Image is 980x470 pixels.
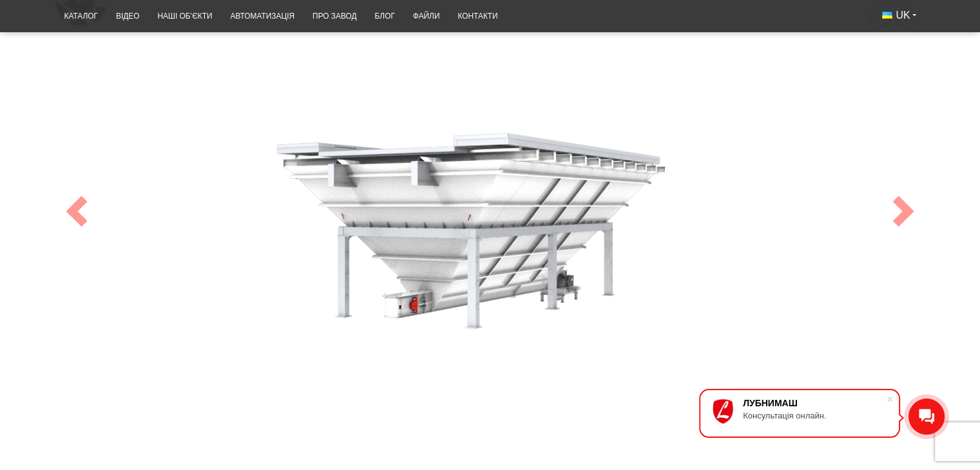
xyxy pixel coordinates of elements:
[107,4,148,29] a: Відео
[743,398,886,408] div: ЛУБНИМАШ
[404,4,449,29] a: Файли
[743,411,886,420] div: Консультація онлайн.
[365,4,403,29] a: Блог
[896,8,910,23] span: UK
[873,4,925,27] button: UK
[303,4,365,29] a: Про завод
[448,4,506,29] a: Контакти
[882,12,892,19] img: Українська
[55,4,107,29] a: Каталог
[148,4,221,29] a: Наші об’єкти
[221,4,303,29] a: Автоматизація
